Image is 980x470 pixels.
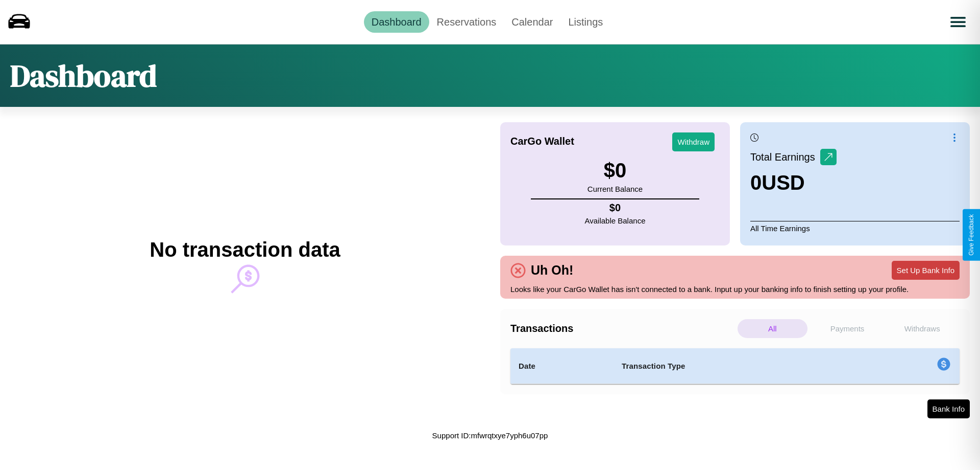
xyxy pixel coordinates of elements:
h4: Date [519,360,605,372]
p: Available Balance [585,214,646,228]
p: Payments [813,319,883,338]
h2: No transaction data [150,238,340,261]
h4: Uh Oh! [526,263,578,278]
p: Current Balance [587,182,643,196]
p: Looks like your CarGo Wallet has isn't connected to a bank. Input up your banking info to finish ... [510,282,960,296]
h3: 0 USD [750,171,837,194]
p: Total Earnings [750,148,820,166]
p: All Time Earnings [750,221,960,235]
button: Open menu [944,8,972,36]
a: Listings [560,11,610,33]
table: simple table [510,348,960,384]
a: Reservations [429,11,504,33]
div: Give Feedback [968,214,975,256]
a: Dashboard [364,11,429,33]
h1: Dashboard [10,55,157,97]
h4: $ 0 [585,202,646,214]
h4: Transactions [510,323,735,334]
h4: Transaction Type [622,360,853,372]
p: Support ID: mfwrqtxye7yph6u07pp [432,429,548,442]
button: Withdraw [672,132,715,151]
button: Set Up Bank Info [892,261,960,280]
h3: $ 0 [587,159,643,182]
button: Bank Info [927,399,970,418]
p: All [738,319,807,338]
p: Withdraws [887,319,957,338]
h4: CarGo Wallet [510,136,574,147]
a: Calendar [504,11,560,33]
